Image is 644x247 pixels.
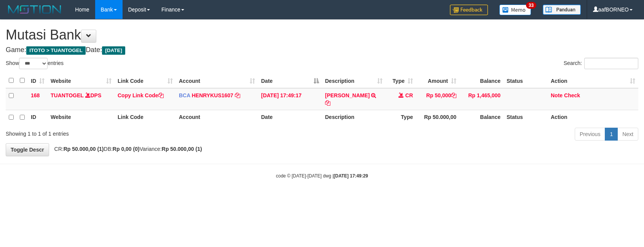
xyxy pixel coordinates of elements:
label: Show entries [6,58,64,69]
span: CR: DB: Variance: [51,146,202,152]
input: Search: [584,58,638,69]
a: TUANTOGEL [51,92,84,98]
a: Copy Rp 50,000 to clipboard [451,92,456,98]
th: Description: activate to sort column ascending [322,73,386,88]
span: CR [405,92,413,98]
th: Balance [459,73,504,88]
h4: Game: Date: [6,46,638,54]
img: Feedback.jpg [450,5,488,15]
label: Search: [564,58,638,69]
strong: [DATE] 17:49:29 [334,173,368,179]
th: Type [386,110,416,125]
span: [DATE] [102,46,125,55]
th: Status [504,110,548,125]
a: 1 [605,128,618,141]
th: Balance [459,110,504,125]
strong: Rp 0,00 (0) [113,146,140,152]
th: Date: activate to sort column descending [258,73,322,88]
a: Copy ARETYA ALI P to clipboard [325,100,330,106]
td: [DATE] 17:49:17 [258,88,322,110]
img: panduan.png [543,5,581,15]
span: ITOTO > TUANTOGEL [26,46,86,55]
span: BCA [179,92,190,98]
img: Button%20Memo.svg [499,5,531,15]
a: Check [564,92,580,98]
span: 168 [31,92,40,98]
a: Previous [575,128,605,141]
a: Toggle Descr [6,143,49,156]
a: Copy Link Code [118,92,164,98]
span: 33 [526,2,536,9]
th: Account [176,110,258,125]
th: ID: activate to sort column ascending [28,73,48,88]
h1: Mutasi Bank [6,27,638,43]
div: Showing 1 to 1 of 1 entries [6,127,263,138]
th: Rp 50.000,00 [416,110,459,125]
select: Showentries [19,58,48,69]
a: Next [617,128,638,141]
th: Link Code [115,110,176,125]
th: Status [504,73,548,88]
th: ID [28,110,48,125]
td: Rp 1,465,000 [459,88,504,110]
strong: Rp 50.000,00 (1) [162,146,202,152]
td: DPS [48,88,115,110]
a: [PERSON_NAME] [325,92,370,98]
th: Website: activate to sort column ascending [48,73,115,88]
th: Amount: activate to sort column ascending [416,73,459,88]
a: Copy HENRYKUS1607 to clipboard [235,92,240,98]
img: MOTION_logo.png [6,4,64,15]
td: Rp 50,000 [416,88,459,110]
th: Website [48,110,115,125]
small: code © [DATE]-[DATE] dwg | [276,173,368,179]
th: Action [548,110,638,125]
th: Link Code: activate to sort column ascending [115,73,176,88]
a: HENRYKUS1607 [192,92,233,98]
a: Note [551,92,563,98]
th: Date [258,110,322,125]
th: Action: activate to sort column ascending [548,73,638,88]
th: Account: activate to sort column ascending [176,73,258,88]
strong: Rp 50.000,00 (1) [64,146,104,152]
th: Type: activate to sort column ascending [386,73,416,88]
th: Description [322,110,386,125]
